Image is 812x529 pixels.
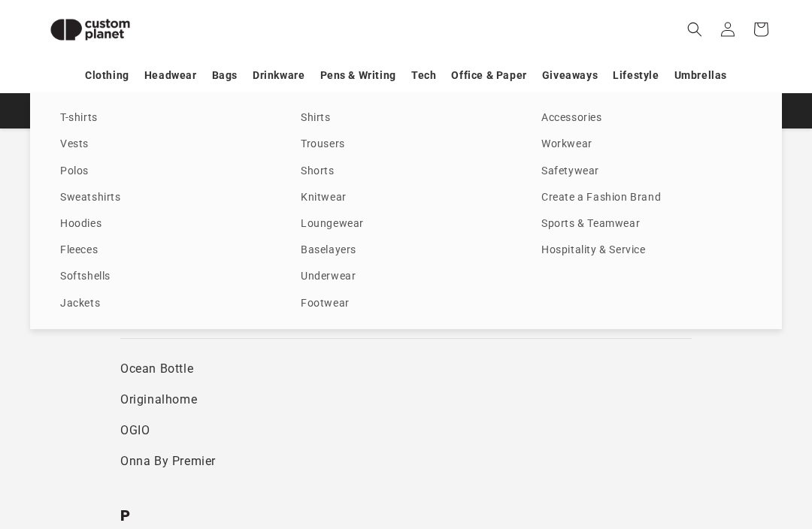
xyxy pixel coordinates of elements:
a: Lifestyle [613,62,659,89]
a: Shorts [301,162,511,182]
a: Fleeces [60,240,271,261]
a: Sweatshirts [60,188,271,208]
a: Headwear [144,62,197,89]
a: Footwear [301,294,511,314]
a: Knitwear [301,188,511,208]
a: Hoodies [60,214,271,234]
a: Polos [60,162,271,182]
a: Underwear [301,267,511,287]
a: Accessories [541,108,752,128]
a: Softshells [60,267,271,287]
a: Jackets [60,294,271,314]
a: Giveaways [542,62,598,89]
a: Pens & Writing [320,62,396,89]
a: Office & Paper [451,62,526,89]
a: Vests [60,135,271,155]
a: Safetywear [541,162,752,182]
a: T-shirts [60,108,271,128]
a: Sports & Teamwear [541,214,752,234]
a: Create a Fashion Brand [541,188,752,208]
a: Drinkware [253,62,304,89]
a: Shirts [301,108,511,128]
summary: Search [678,13,711,46]
a: Workwear [541,135,752,155]
a: OGIO [120,416,692,446]
a: Ocean Bottle [120,354,692,385]
a: Onna By Premier [120,446,692,477]
img: Custom Planet [38,6,143,53]
a: Hospitality & Service [541,240,752,261]
a: Baselayers [301,240,511,261]
iframe: Chat Widget [554,367,812,529]
a: Originalhome [120,385,692,416]
a: Trousers [301,135,511,155]
a: Umbrellas [674,62,727,89]
a: Clothing [85,62,129,89]
a: Bags [212,62,238,89]
a: Tech [411,62,436,89]
a: Loungewear [301,214,511,234]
